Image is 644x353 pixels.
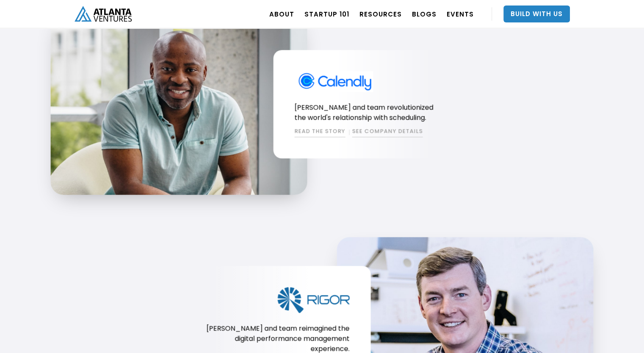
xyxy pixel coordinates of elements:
[412,2,437,26] a: BLOGS
[447,2,474,26] a: EVENTS
[278,287,350,313] img: Rigor Logo
[359,2,402,26] a: RESOURCES
[51,14,307,195] img: Tope Awotona, CEO of Calendly
[503,6,570,22] a: Build With Us
[294,127,345,138] a: READ THE STORY
[304,2,349,26] a: Startup 101
[269,2,294,26] a: ABOUT
[294,103,443,123] p: [PERSON_NAME] and team revolutionized the world's relationship with scheduling.
[352,127,423,138] a: SEE COMPANY DETAILS
[348,127,349,138] div: |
